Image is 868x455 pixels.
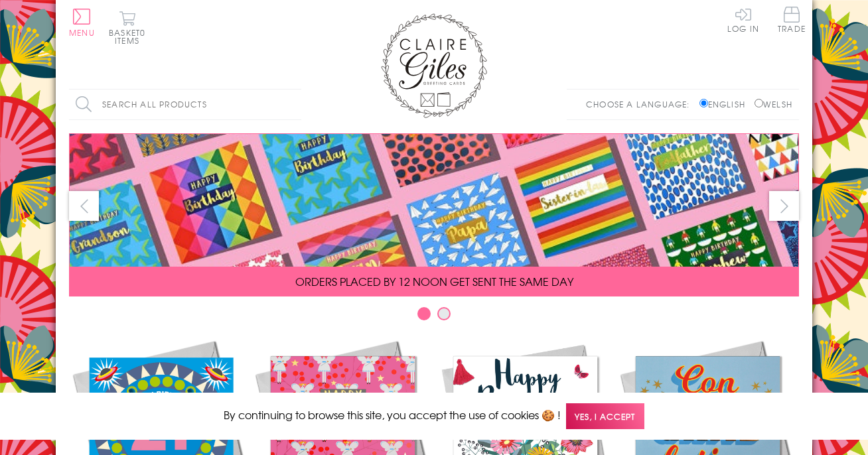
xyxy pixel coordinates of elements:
span: Yes, I accept [566,403,644,429]
span: ORDERS PLACED BY 12 NOON GET SENT THE SAME DAY [295,273,573,289]
button: prev [69,191,99,221]
button: Basket0 items [109,11,145,44]
input: Welsh [755,99,763,107]
p: Choose a language: [586,98,697,110]
label: English [699,98,752,110]
span: Trade [778,7,806,32]
button: Carousel Page 1 (Current Slide) [417,307,431,320]
input: English [699,99,708,107]
span: 0 items [115,27,145,46]
a: Log In [727,7,759,32]
a: Trade [778,7,806,35]
button: next [769,191,799,221]
input: Search [288,90,301,119]
span: Menu [69,27,95,38]
button: Menu [69,9,95,36]
label: Welsh [755,98,792,110]
img: Claire Giles Greetings Cards [381,13,487,118]
div: Carousel Pagination [69,306,799,327]
button: Carousel Page 2 [437,307,451,320]
input: Search all products [69,90,301,119]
